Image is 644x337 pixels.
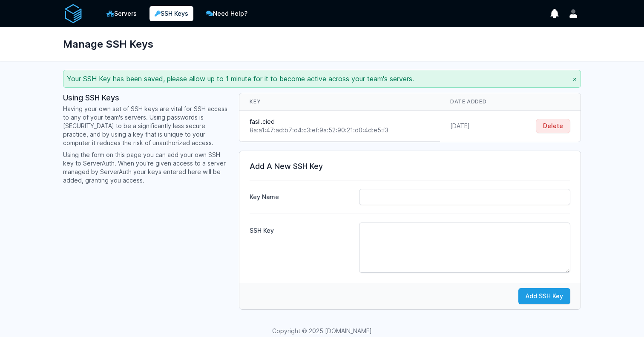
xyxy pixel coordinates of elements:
a: SSH Keys [149,6,193,21]
button: × [572,74,577,84]
button: Delete [536,119,570,133]
p: Having your own set of SSH keys are vital for SSH access to any of your team's servers. Using pas... [63,105,229,147]
a: Servers [101,5,143,22]
div: 8a:a1:47:ad:b7:d4:c3:ef:9a:52:90:21:d0:4d:e5:f3 [250,126,430,134]
th: Key [239,93,440,111]
div: Your SSH Key has been saved, please allow up to 1 minute for it to become active across your team... [63,70,581,88]
h3: Add A New SSH Key [250,161,570,171]
th: Date Added [440,93,511,111]
a: Need Help? [200,5,253,22]
div: fasil.cied [250,117,430,126]
h3: Using SSH Keys [63,93,229,103]
label: Key Name [250,189,352,201]
button: Add SSH Key [518,288,570,304]
button: User menu [566,6,581,21]
h1: Manage SSH Keys [63,34,153,54]
label: SSH Key [250,223,352,235]
img: serverAuth logo [63,3,83,24]
button: show notifications [547,6,562,21]
td: [DATE] [440,111,511,142]
p: Using the form on this page you can add your own SSH key to ServerAuth. When you're given access ... [63,151,229,185]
